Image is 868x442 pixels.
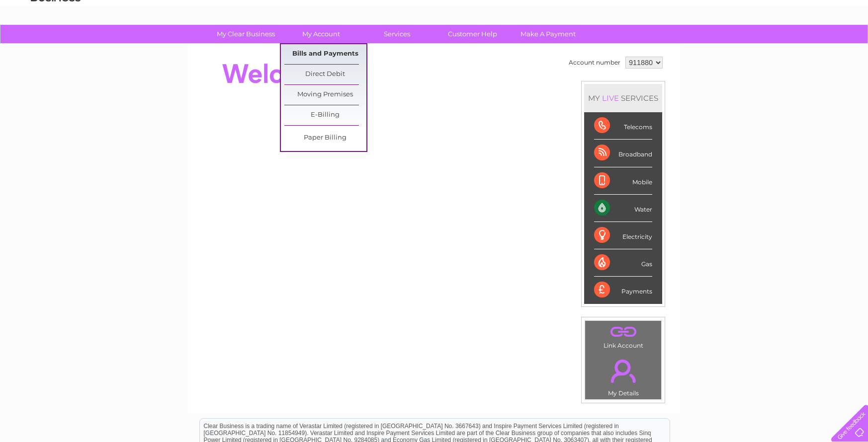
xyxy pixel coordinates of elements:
[507,25,589,43] a: Make A Payment
[594,277,652,303] div: Payments
[356,25,438,43] a: Services
[594,195,652,222] div: Water
[432,25,514,43] a: Customer Help
[588,354,659,388] a: .
[681,5,749,17] a: 0333 014 3131
[284,128,366,148] a: Paper Billing
[718,42,740,50] a: Energy
[594,222,652,249] div: Electricity
[781,42,796,50] a: Blog
[594,112,652,140] div: Telecoms
[284,65,366,84] a: Direct Debit
[284,85,366,105] a: Moving Premises
[746,42,776,50] a: Telecoms
[284,105,366,125] a: E-Billing
[280,25,362,43] a: My Account
[802,42,826,50] a: Contact
[594,249,652,277] div: Gas
[584,84,662,112] div: MY SERVICES
[594,140,652,167] div: Broadband
[205,25,287,43] a: My Clear Business
[835,42,859,50] a: Log out
[284,44,366,64] a: Bills and Payments
[566,54,623,71] td: Account number
[200,5,670,48] div: Clear Business is a trading name of Verastar Limited (registered in [GEOGRAPHIC_DATA] No. 3667643...
[594,167,652,195] div: Mobile
[585,320,662,352] td: Link Account
[693,42,712,50] a: Water
[30,26,81,56] img: logo.png
[600,93,621,103] div: LIVE
[588,323,659,341] a: .
[585,351,662,400] td: My Details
